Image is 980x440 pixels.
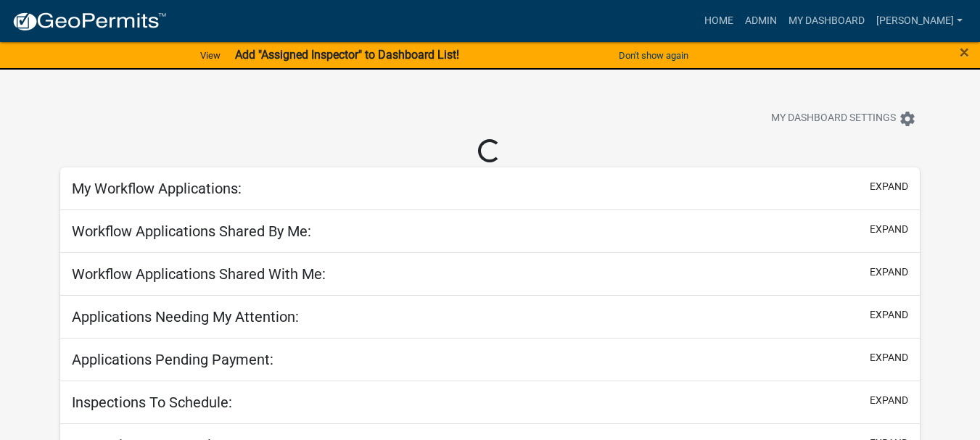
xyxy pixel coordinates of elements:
[960,42,969,62] span: ×
[870,179,908,194] button: expand
[699,7,739,35] a: Home
[194,43,226,67] a: View
[72,351,273,368] h5: Applications Pending Payment:
[72,308,299,325] h5: Applications Needing My Attention:
[72,180,242,197] h5: My Workflow Applications:
[235,48,459,62] strong: Add "Assigned Inspector" to Dashboard List!
[870,7,968,35] a: [PERSON_NAME]
[72,265,326,283] h5: Workflow Applications Shared With Me:
[72,223,311,240] h5: Workflow Applications Shared By Me:
[759,104,928,133] button: My Dashboard Settingssettings
[870,350,908,365] button: expand
[870,307,908,323] button: expand
[72,394,232,411] h5: Inspections To Schedule:
[870,222,908,237] button: expand
[870,393,908,408] button: expand
[771,110,896,128] span: My Dashboard Settings
[899,110,916,128] i: settings
[739,7,783,35] a: Admin
[613,43,694,67] button: Don't show again
[870,265,908,280] button: expand
[960,43,969,61] button: Close
[783,7,870,35] a: My Dashboard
